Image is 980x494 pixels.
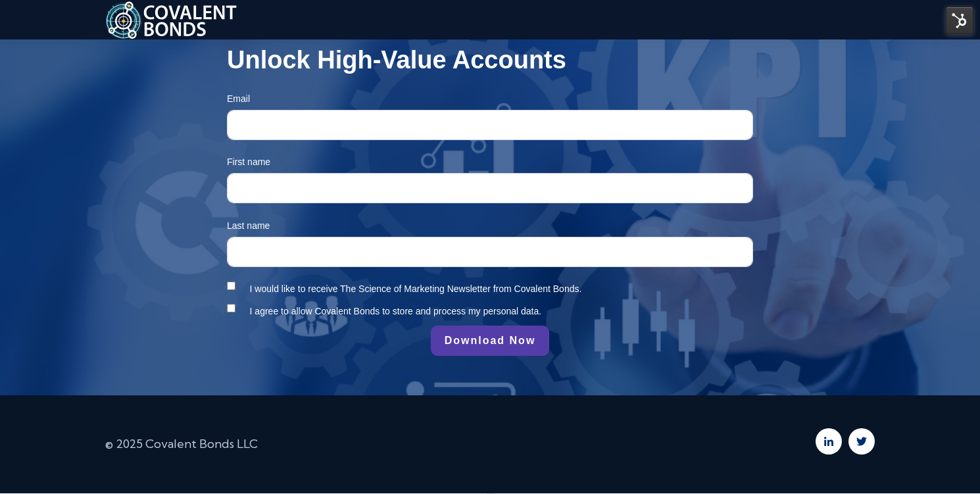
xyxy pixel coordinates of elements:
[779,352,980,494] iframe: Chat Widget
[250,306,542,316] p: I agree to allow Covalent Bonds to store and process my personal data.
[105,436,258,451] span: © 2025 Covalent Bonds LLC
[227,304,235,312] input: I agree to allow Covalent Bonds to store and process my personal data.
[946,7,973,34] img: HubSpot Tools Menu Toggle
[227,282,235,290] input: I would like to receive The Science of Marketing Newsletter from Covalent Bonds.
[227,45,753,76] h2: Unlock High-Value Accounts
[227,93,250,104] span: Email
[431,326,550,356] input: Download Now
[227,220,270,231] span: Last name
[250,284,582,294] p: I would like to receive The Science of Marketing Newsletter from Covalent Bonds.
[227,157,270,167] span: First name
[105,1,237,39] img: 6268559224d3c37b5db4967d_Covalent Bonds Logo White-1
